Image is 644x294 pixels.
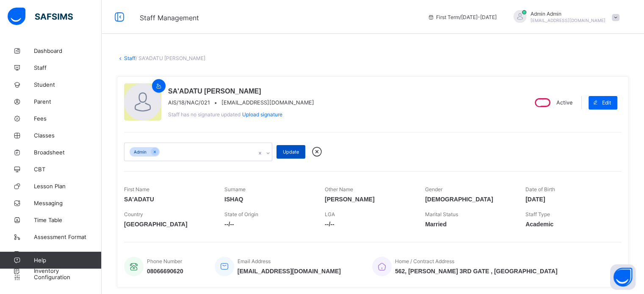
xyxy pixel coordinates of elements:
span: [EMAIL_ADDRESS][DOMAIN_NAME] [531,18,605,23]
span: 08066690620 [147,268,183,275]
span: Married [425,221,513,228]
span: Time Table [34,217,102,223]
span: Configuration [34,274,101,280]
span: Admin Admin [531,11,605,17]
span: Student [34,81,102,88]
span: 562, [PERSON_NAME] 3RD GATE , [GEOGRAPHIC_DATA] [395,268,558,275]
span: session/term information [428,14,497,20]
span: Help [34,257,101,264]
span: Assessment Format [34,234,102,240]
span: Classes [34,132,102,139]
span: [GEOGRAPHIC_DATA] [124,221,212,228]
span: Staff has no signature updated [168,111,240,118]
span: Staff Management [140,14,199,22]
span: Date of Birth [525,186,555,192]
span: Active [556,99,572,106]
span: Expenses [34,250,102,257]
span: [DATE] [525,196,613,203]
span: AIS/18/NAC/021 [168,99,210,106]
span: Upload signature [242,111,282,118]
span: State of Origin [224,211,258,217]
span: Update [283,149,299,155]
span: Gender [425,186,442,192]
span: CBT [34,166,102,173]
span: Edit [602,99,611,106]
span: Marital Status [425,211,458,217]
span: Fees [34,115,102,122]
div: AdminAdmin [505,10,624,24]
span: SA'ADATU [124,196,212,203]
span: Phone Number [147,258,182,264]
span: Messaging [34,200,102,206]
div: Admin [130,147,151,157]
span: [PERSON_NAME] [325,196,412,203]
span: Surname [224,186,246,192]
span: Staff [34,64,102,71]
span: --/-- [325,221,412,228]
span: SA'ADATU [PERSON_NAME] [168,88,314,95]
span: LGA [325,211,335,217]
span: Home / Contract Address [395,258,454,264]
button: Open asap [610,264,636,290]
span: Email Address [238,258,271,264]
span: Dashboard [34,47,102,54]
span: / SA'ADATU [PERSON_NAME] [135,55,205,61]
span: Country [124,211,143,217]
span: Lesson Plan [34,183,102,190]
span: [EMAIL_ADDRESS][DOMAIN_NAME] [238,268,341,275]
span: Broadsheet [34,149,102,156]
span: [DEMOGRAPHIC_DATA] [425,196,513,203]
span: Other Name [325,186,353,192]
img: safsims [8,8,73,25]
span: First Name [124,186,149,192]
span: ISHAQ [224,196,312,203]
div: • [168,99,314,106]
span: Staff Type [525,211,550,217]
span: Academic [525,221,613,228]
a: Staff [124,55,135,61]
span: [EMAIL_ADDRESS][DOMAIN_NAME] [221,99,314,106]
span: --/-- [224,221,312,228]
span: Parent [34,98,102,105]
